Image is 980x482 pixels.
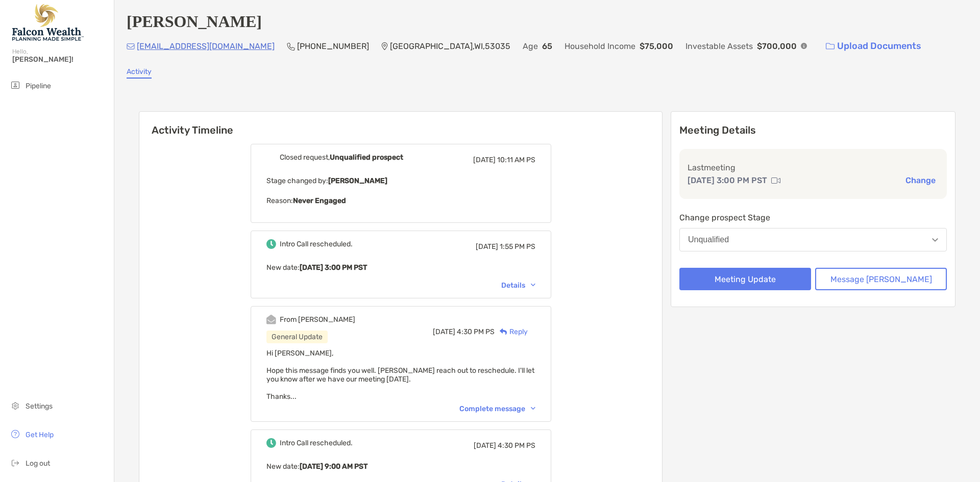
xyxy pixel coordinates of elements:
[139,112,662,136] h6: Activity Timeline
[300,462,367,471] b: [DATE] 9:00 AM PST
[433,327,455,336] span: [DATE]
[523,40,538,53] p: Age
[266,174,535,187] p: Stage changed by:
[9,428,21,440] img: get-help icon
[497,156,535,164] span: 10:11 AM PS
[565,40,635,53] p: Household Income
[266,153,276,162] img: Event icon
[542,40,552,53] p: 65
[280,315,355,324] div: From [PERSON_NAME]
[688,161,939,174] p: Last meeting
[826,43,835,50] img: button icon
[498,441,535,450] span: 4:30 PM PS
[266,239,276,249] img: Event icon
[293,196,346,205] b: Never Engaged
[473,156,496,164] span: [DATE]
[266,331,328,343] div: General Update
[266,460,535,473] p: New date :
[495,326,528,337] div: Reply
[330,153,403,162] b: Unqualified prospect
[26,82,51,90] span: Pipeline
[287,42,295,50] img: Phone Icon
[127,43,135,49] img: Email Icon
[679,268,811,290] button: Meeting Update
[501,281,535,290] div: Details
[12,55,108,64] span: [PERSON_NAME]!
[457,327,495,336] span: 4:30 PM PS
[815,268,947,290] button: Message [PERSON_NAME]
[328,176,387,185] b: [PERSON_NAME]
[679,124,947,137] p: Meeting Details
[266,261,535,274] p: New date :
[280,240,353,248] div: Intro Call rescheduled.
[9,79,21,91] img: pipeline icon
[771,176,780,185] img: communication type
[474,441,496,450] span: [DATE]
[137,40,275,53] p: [EMAIL_ADDRESS][DOMAIN_NAME]
[500,242,535,251] span: 1:55 PM PS
[266,349,534,401] span: Hi [PERSON_NAME], Hope this message finds you well. [PERSON_NAME] reach out to reschedule. I'll l...
[801,43,807,49] img: Info Icon
[26,459,50,468] span: Log out
[640,40,673,53] p: $75,000
[300,263,367,272] b: [DATE] 3:00 PM PST
[266,315,276,324] img: Event icon
[280,153,403,162] div: Closed request,
[476,242,498,251] span: [DATE]
[500,328,507,335] img: Reply icon
[819,35,928,57] a: Upload Documents
[12,4,84,41] img: Falcon Wealth Planning Logo
[127,67,152,79] a: Activity
[679,228,947,251] button: Unqualified
[127,12,262,31] h4: [PERSON_NAME]
[685,40,753,53] p: Investable Assets
[9,399,21,412] img: settings icon
[297,40,369,53] p: [PHONE_NUMBER]
[679,211,947,224] p: Change prospect Stage
[390,40,510,53] p: [GEOGRAPHIC_DATA] , WI , 53035
[266,194,535,207] p: Reason:
[266,438,276,448] img: Event icon
[9,456,21,469] img: logout icon
[26,430,54,439] span: Get Help
[531,284,535,287] img: Chevron icon
[26,402,53,411] span: Settings
[757,40,797,53] p: $700,000
[688,174,767,187] p: [DATE] 3:00 PM PST
[688,235,729,244] div: Unqualified
[381,42,388,50] img: Location Icon
[932,238,938,242] img: Open dropdown arrow
[459,404,535,413] div: Complete message
[280,439,353,447] div: Intro Call rescheduled.
[531,407,535,410] img: Chevron icon
[902,175,939,186] button: Change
